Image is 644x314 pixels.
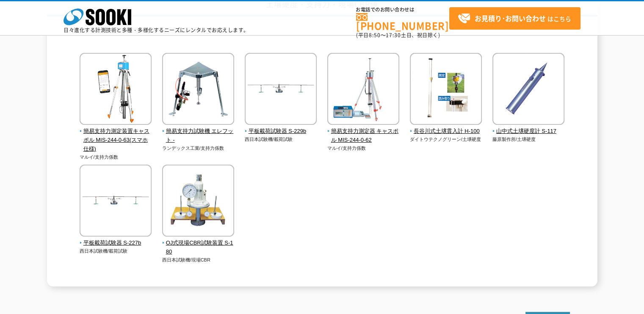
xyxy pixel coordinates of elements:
[245,127,317,136] span: 平板載荷試験器 S-229b
[80,231,152,248] a: 平板載荷試験器 S-227b
[458,12,571,25] span: はこちら
[327,127,400,145] span: 簡易支持力測定器 キャスポル MIS-244-0-62
[80,248,152,255] p: 西日本試験機/載荷試験
[492,119,565,136] a: 山中式土壌硬度計 S-117
[492,127,565,136] span: 山中式土壌硬度計 S-117
[162,165,234,239] img: OJ式現場CBR試験装置 S-180
[492,136,565,143] p: 藤原製作所/土壌硬度
[410,127,482,136] span: 長谷川式土壌貫入計 H-100
[162,145,235,152] p: ランデックス工業/支持力係数
[475,13,546,23] strong: お見積り･お問い合わせ
[356,31,440,39] span: (平日 ～ 土日、祝日除く)
[64,28,249,33] p: 日々進化する計測技術と多種・多様化するニーズにレンタルでお応えします。
[80,154,152,161] p: マルイ/支持力係数
[386,31,401,39] span: 17:30
[327,145,400,152] p: マルイ/支持力係数
[80,239,152,248] span: 平板載荷試験器 S-227b
[80,165,152,239] img: 平板載荷試験器 S-227b
[162,239,235,256] span: OJ式現場CBR試験装置 S-180
[327,53,399,127] img: 簡易支持力測定器 キャスポル MIS-244-0-62
[245,136,317,143] p: 西日本試験機/載荷試験
[410,136,482,143] p: ダイトウテクノグリーン/土壌硬度
[410,53,482,127] img: 長谷川式土壌貫入計 H-100
[245,119,317,136] a: 平板載荷試験器 S-229b
[80,53,152,127] img: 簡易支持力測定装置キャスポル MIS-244-0-63(スマホ仕様)
[492,53,564,127] img: 山中式土壌硬度計 S-117
[162,256,235,264] p: 西日本試験機/現場CBR
[80,119,152,153] a: 簡易支持力測定装置キャスポル MIS-244-0-63(スマホ仕様)
[410,119,482,136] a: 長谷川式土壌貫入計 H-100
[327,119,400,144] a: 簡易支持力測定器 キャスポル MIS-244-0-62
[356,7,449,12] span: お電話でのお問い合わせは
[162,127,235,145] span: 簡易支持力試験機 エレフット -
[162,119,235,144] a: 簡易支持力試験機 エレフット -
[162,231,235,256] a: OJ式現場CBR試験装置 S-180
[449,7,580,30] a: お見積り･お問い合わせはこちら
[356,13,449,30] a: [PHONE_NUMBER]
[80,127,152,153] span: 簡易支持力測定装置キャスポル MIS-244-0-63(スマホ仕様)
[245,53,317,127] img: 平板載荷試験器 S-229b
[162,53,234,127] img: 簡易支持力試験機 エレフット -
[369,31,381,39] span: 8:50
